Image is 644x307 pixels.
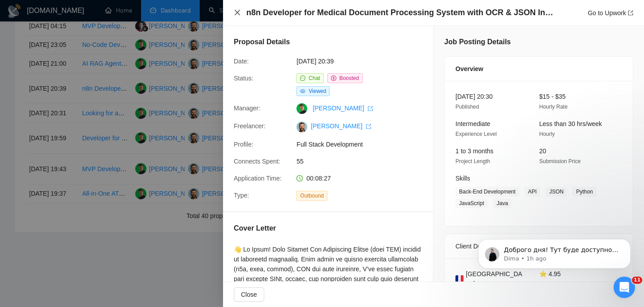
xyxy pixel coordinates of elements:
span: Application Time: [234,175,282,182]
span: JSON [545,187,567,197]
span: 11 [632,277,642,284]
h5: Cover Letter [234,223,276,234]
span: close [234,9,241,16]
h5: Proposal Details [234,37,290,47]
span: Viewed [309,88,326,94]
span: Freelancer: [234,122,266,130]
span: 00:08:27 [306,175,331,182]
span: Back-End Development [455,187,519,197]
span: export [628,10,633,16]
img: 🇫🇷 [455,274,464,284]
span: Hourly [539,131,555,137]
span: Profile: [234,141,253,148]
span: 1 to 3 months [455,147,494,155]
span: JavaScript [455,198,488,208]
span: 20 [539,147,546,155]
span: Java [493,198,511,208]
span: Chat [309,75,320,81]
span: 55 [296,156,431,166]
span: $15 - $35 [539,93,566,100]
span: [DATE] 20:30 [455,93,493,100]
span: Outbound [296,191,327,201]
span: Experience Level [455,131,497,137]
button: Close [234,287,264,302]
span: export [368,106,373,111]
span: Project Length [455,158,490,164]
span: Less than 30 hrs/week [539,120,602,127]
span: eye [300,88,305,94]
span: Boosted [339,75,359,81]
span: Published [455,104,479,110]
span: [DATE] 20:39 [296,56,431,66]
a: Go to Upworkexport [588,9,633,17]
iframe: Intercom live chat [614,277,635,298]
span: Full Stack Development [296,139,431,149]
span: Manager: [234,105,260,112]
span: Skills [455,175,470,182]
span: Type: [234,192,249,199]
span: dollar [331,76,336,81]
img: c1-JWQDXWEy3CnA6sRtFzzU22paoDq5cZnWyBNc3HWqwvuW0qNnjm1CMP-YmbEEtPC [296,122,307,132]
h5: Job Posting Details [444,37,511,47]
button: Close [234,9,241,17]
span: Overview [455,64,483,74]
a: [PERSON_NAME] export [313,105,373,112]
span: message [300,76,305,81]
span: Close [241,290,257,299]
iframe: Intercom notifications message [465,220,644,283]
span: Status: [234,75,253,82]
span: clock-circle [296,175,303,181]
span: Date: [234,58,249,65]
h4: n8n Developer for Medical Document Processing System with OCR & JSON Integration [246,7,555,18]
span: Intermediate [455,120,490,127]
span: export [366,124,371,129]
a: [PERSON_NAME] export [311,122,371,130]
span: Python [572,187,596,197]
div: Client Details [455,234,622,258]
span: Connects Spent: [234,158,280,165]
span: Submission Price [539,158,581,164]
span: Hourly Rate [539,104,567,110]
span: API [524,187,540,197]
